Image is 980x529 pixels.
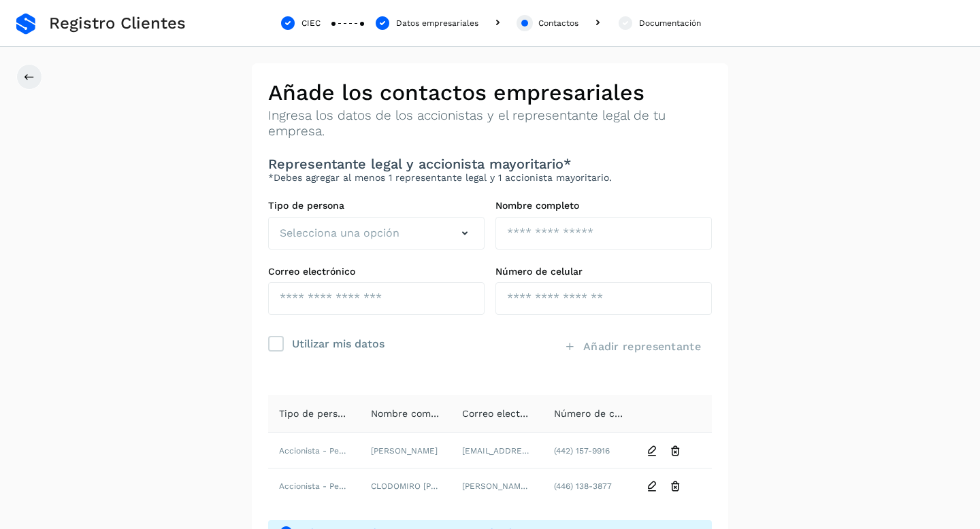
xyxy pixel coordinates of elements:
[268,266,485,277] label: Correo electrónico
[451,468,543,504] td: [PERSON_NAME][EMAIL_ADDRESS][DOMAIN_NAME],mx
[495,266,712,277] label: Número de celular
[279,481,386,491] span: Accionista - Persona Física
[371,408,455,419] span: Nombre completo
[451,433,543,468] td: [EMAIL_ADDRESS][DOMAIN_NAME]
[495,200,712,211] label: Nombre completo
[554,408,641,419] span: Número de celular
[279,446,386,456] span: Accionista - Persona Física
[268,108,712,139] p: Ingresa los datos de los accionistas y el representante legal de tu empresa.
[396,17,478,29] div: Datos empresariales
[543,468,635,504] td: (446) 138-3877
[360,468,452,504] td: CLODOMIRO [PERSON_NAME]
[268,200,485,211] label: Tipo de persona
[292,334,385,352] div: Utilizar mis datos
[360,433,452,468] td: [PERSON_NAME]
[49,14,186,33] span: Registro Clientes
[279,408,355,419] span: Tipo de persona
[538,17,578,29] div: Contactos
[268,80,712,105] h2: Añade los contactos empresariales
[268,156,712,172] h3: Representante legal y accionista mayoritario*
[280,225,399,241] span: Selecciona una opción
[462,408,549,419] span: Correo electrónico
[543,433,635,468] td: (442) 157-9916
[583,339,701,354] span: Añadir representante
[301,17,321,29] div: CIEC
[268,172,712,184] p: *Debes agregar al menos 1 representante legal y 1 accionista mayoritario.
[639,17,701,29] div: Documentación
[553,331,712,362] button: Añadir representante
